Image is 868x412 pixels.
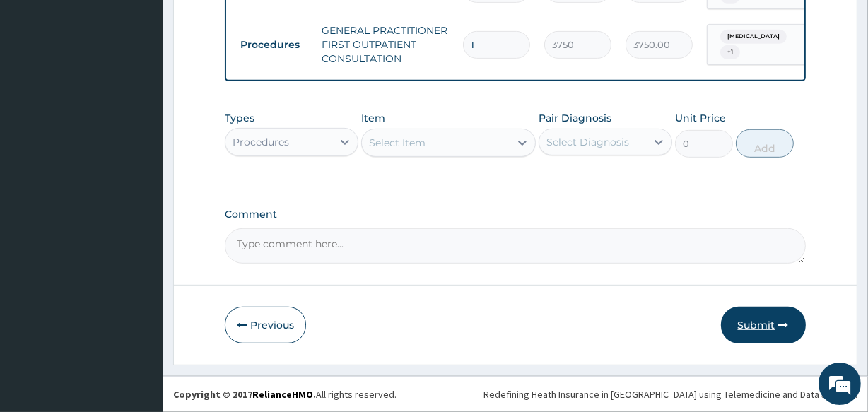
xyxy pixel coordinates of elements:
[225,112,254,124] label: Types
[225,208,805,220] label: Comment
[721,307,806,343] button: Submit
[82,119,195,261] span: We're online!
[361,111,385,125] label: Item
[252,388,313,401] a: RelianceHMO
[720,30,787,44] span: [MEDICAL_DATA]
[163,376,868,412] footer: All rights reserved.
[233,135,289,149] div: Procedures
[315,16,456,73] td: GENERAL PRACTITIONER FIRST OUTPATIENT CONSULTATION
[232,7,266,41] div: Minimize live chat window
[675,111,726,125] label: Unit Price
[720,45,740,59] span: + 1
[26,71,57,106] img: d_794563401_company_1708531726252_794563401
[74,79,237,98] div: Chat with us now
[736,129,794,158] button: Add
[546,135,629,149] div: Select Diagnosis
[483,387,857,401] div: Redefining Heath Insurance in [GEOGRAPHIC_DATA] using Telemedicine and Data Science!
[7,268,269,317] textarea: Type your message and hit 'Enter'
[225,307,306,343] button: Previous
[173,388,316,401] strong: Copyright © 2017 .
[539,111,611,125] label: Pair Diagnosis
[369,136,426,150] div: Select Item
[233,32,315,58] td: Procedures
